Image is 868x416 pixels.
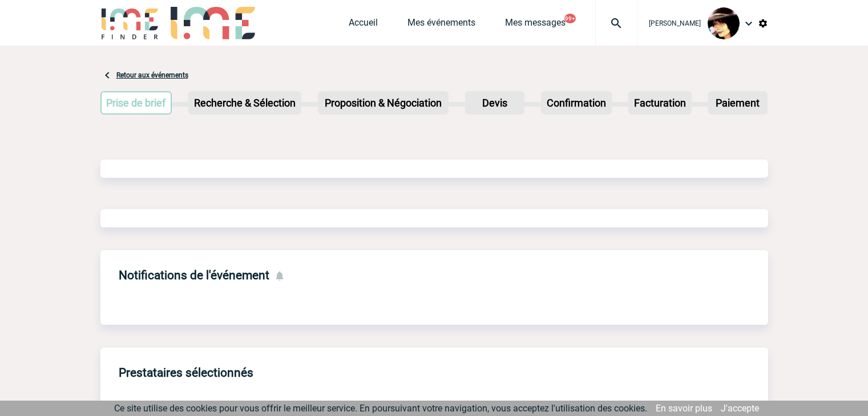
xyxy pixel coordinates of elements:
a: Accueil [349,17,378,33]
p: Proposition & Négociation [319,92,447,113]
a: En savoir plus [656,403,712,414]
span: [PERSON_NAME] [649,19,701,27]
span: Ce site utilise des cookies pour vous offrir le meilleur service. En poursuivant votre navigation... [114,403,647,414]
p: Facturation [629,92,691,113]
h4: Notifications de l'événement [119,268,269,282]
img: IME-Finder [100,7,160,39]
button: 99+ [564,14,576,23]
a: Retour aux événements [116,71,188,79]
p: Devis [466,92,523,113]
img: 101023-0.jpg [708,7,740,39]
p: Paiement [709,92,766,113]
p: Confirmation [542,92,611,113]
a: Mes messages [505,17,566,33]
h4: Prestataires sélectionnés [119,366,253,380]
p: Recherche & Sélection [189,92,300,113]
a: Mes événements [407,17,475,33]
a: J'accepte [721,403,759,414]
p: Prise de brief [102,92,171,113]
